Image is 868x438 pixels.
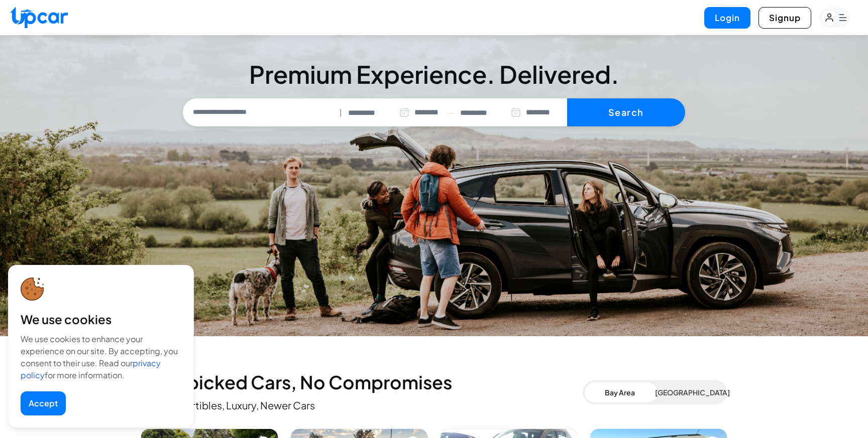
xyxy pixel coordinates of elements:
[21,391,66,415] button: Accept
[21,311,181,327] div: We use cookies
[141,372,583,392] h2: Handpicked Cars, No Compromises
[10,7,68,28] img: Upcar Logo
[567,98,685,126] button: Search
[21,333,181,381] div: We use cookies to enhance your experience on our site. By accepting, you consent to their use. Re...
[585,382,655,402] button: Bay Area
[21,277,44,301] img: cookie-icon.svg
[340,107,342,118] span: |
[758,7,811,29] button: Signup
[183,62,685,86] h3: Premium Experience. Delivered.
[704,7,750,29] button: Login
[655,382,725,402] button: [GEOGRAPHIC_DATA]
[141,398,583,412] p: Evs, Convertibles, Luxury, Newer Cars
[448,107,454,118] span: —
